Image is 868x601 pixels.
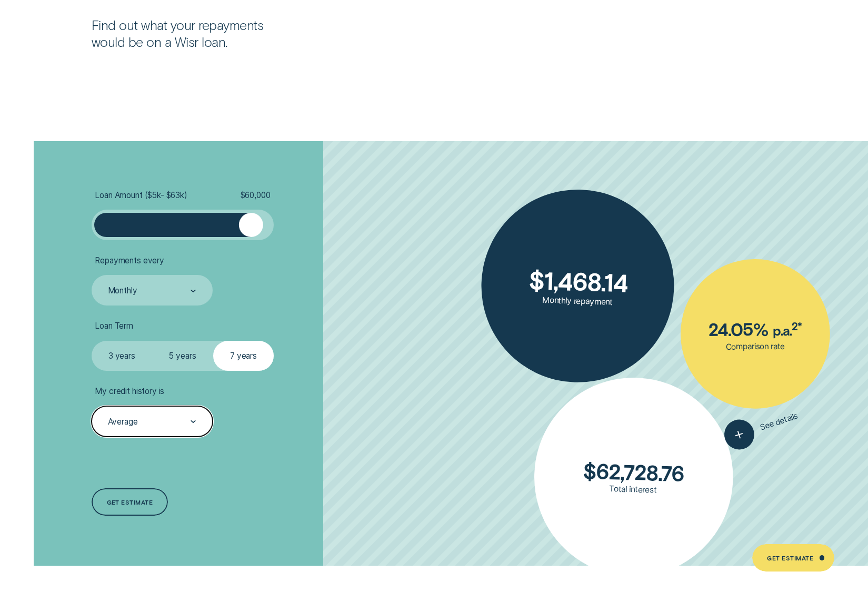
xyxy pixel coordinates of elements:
p: Find out what your repayments would be on a Wisr loan. [92,17,290,50]
span: Loan Term [95,321,133,331]
button: See details [721,402,802,454]
span: Repayments every [95,255,164,265]
div: Monthly [108,286,137,296]
span: Loan Amount ( $5k - $63k ) [95,190,187,200]
div: Average [108,417,138,427]
label: 7 years [213,341,274,371]
a: Get estimate [92,488,168,516]
span: $ 60,000 [241,190,271,200]
a: Get Estimate [752,544,835,572]
span: My credit history is [95,386,164,396]
span: See details [759,411,799,432]
label: 3 years [92,341,153,371]
label: 5 years [152,341,213,371]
